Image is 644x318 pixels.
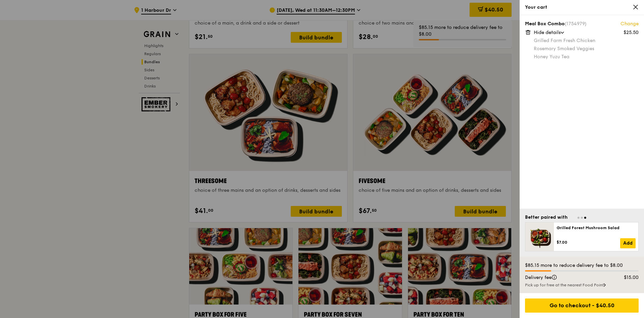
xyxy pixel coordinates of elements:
[534,45,639,52] div: Rosemary Smoked Veggies
[525,214,568,221] div: Better paired with
[612,274,643,281] div: $15.00
[525,262,639,269] div: $85.15 more to reduce delivery fee to $8.00
[620,238,636,248] a: Add
[525,4,639,11] div: Your cart
[525,21,639,27] div: Meal Box Combo
[577,217,579,219] span: Go to slide 1
[557,240,620,245] div: $7.00
[534,54,639,60] div: Honey Yuzu Tea
[534,30,561,35] span: Hide details
[584,217,586,219] span: Go to slide 3
[521,274,612,281] div: Delivery fee
[557,225,636,231] div: Grilled Forest Mushroom Salad
[525,298,639,313] div: Go to checkout - $40.50
[620,21,639,27] a: Change
[623,29,639,36] div: $25.50
[565,21,587,27] span: (1754979)
[534,37,639,44] div: Grilled Farm Fresh Chicken
[525,282,639,288] div: Pick up for free at the nearest Food Point
[581,217,583,219] span: Go to slide 2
